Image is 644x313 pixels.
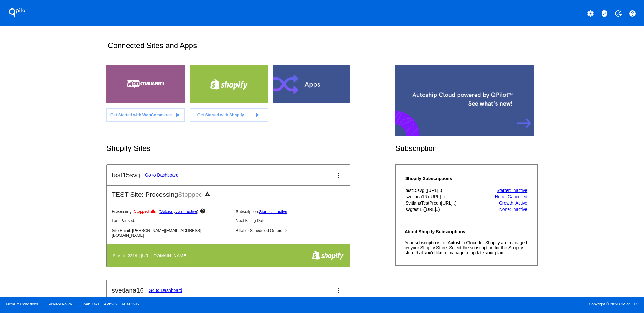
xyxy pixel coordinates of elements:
[587,10,594,17] mat-icon: settings
[236,218,355,223] p: Next Billing Date: -
[160,209,197,214] a: Subscription Inactive
[253,111,261,119] mat-icon: play_arrow
[497,188,527,193] a: Starter: Inactive
[112,228,230,238] p: Site Email: [PERSON_NAME][EMAIL_ADDRESS][DOMAIN_NAME]
[335,287,342,294] mat-icon: more_vert
[405,188,480,193] th: test15svg ([URL]..)
[405,206,480,212] th: svgtest1 ([URL]..)
[601,10,608,17] mat-icon: verified_user
[112,287,144,294] h2: svetlana16
[197,113,244,117] span: Get Started with Shopify
[112,171,140,179] h2: test15svg
[106,144,395,153] h2: Shopify Sites
[134,209,149,214] span: Stopped
[614,10,622,17] mat-icon: add_task
[5,302,38,306] a: Terms & Conditions
[629,10,636,17] mat-icon: help
[108,41,534,55] h2: Connected Sites and Apps
[236,209,355,214] p: Subscription:
[236,228,355,233] p: Billable Scheduled Orders: 0
[405,229,528,234] h4: About Shopify Subscriptions
[200,208,207,216] mat-icon: help
[110,113,172,117] span: Get Started with WooCommerce
[107,186,350,199] h2: TEST Site: Processing
[190,108,268,122] a: Get Started with Shopify
[149,288,182,293] a: Go to Dashboard
[150,208,158,216] mat-icon: warning
[395,144,538,153] h2: Subscription
[405,240,528,255] p: Your subscriptions for Autoship Cloud for Shopify are managed by your Shopify Store. Select the s...
[112,218,230,223] p: Last Paused: -
[5,7,31,19] h1: QPilot
[499,200,527,206] a: Growth: Active
[112,208,230,216] p: Processing:
[159,209,199,214] span: ( )
[259,209,287,214] a: Starter: Inactive
[405,176,480,181] h4: Shopify Subscriptions
[49,302,72,306] a: Privacy Policy
[495,194,528,199] a: None: Cancelled
[204,191,212,199] mat-icon: warning
[106,108,185,122] a: Get Started with WooCommerce
[174,111,181,119] mat-icon: play_arrow
[113,253,191,258] h4: Site Id: 2219 | [URL][DOMAIN_NAME]
[312,250,344,260] img: f8a94bdc-cb89-4d40-bdcd-a0261eff8977
[145,173,179,178] a: Go to Dashboard
[327,302,639,306] span: Copyright © 2024 QPilot, LLC
[405,200,480,206] th: SvitlanaTestProd ([URL]..)
[499,207,528,212] a: None: Inactive
[178,191,203,198] span: Stopped
[83,302,140,306] a: Web:[DATE] API:2025.09.04.1242
[335,172,342,179] mat-icon: more_vert
[405,194,480,200] th: svetlana16 ([URL]..)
